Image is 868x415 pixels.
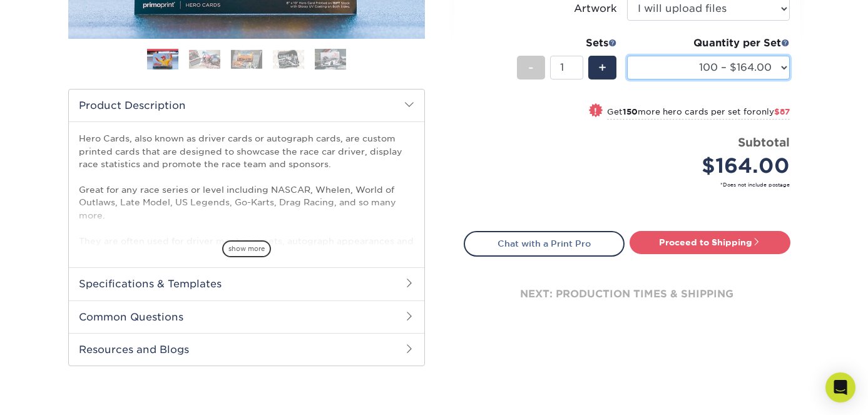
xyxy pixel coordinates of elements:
h2: Product Description [69,90,424,121]
span: ! [594,105,597,118]
div: Sets [517,36,617,51]
span: + [598,58,606,77]
p: Hero Cards, also known as driver cards or autograph cards, are custom printed cards that are desi... [79,132,414,336]
span: $87 [774,107,790,116]
strong: 150 [623,107,638,116]
span: show more [222,240,271,257]
strong: Subtotal [738,135,790,149]
span: only [756,107,790,116]
div: $164.00 [636,151,790,181]
div: Open Intercom Messenger [825,372,855,402]
h2: Common Questions [69,300,424,333]
a: Proceed to Shipping [630,231,790,254]
h2: Specifications & Templates [69,267,424,300]
small: Get more hero cards per set for [607,107,790,120]
img: Hero Cards 01 [147,50,178,70]
span: - [528,58,534,77]
div: next: production times & shipping [464,257,790,332]
div: Artwork [574,1,617,16]
img: Hero Cards 02 [189,49,220,69]
div: Quantity per Set [627,36,790,51]
a: Chat with a Print Pro [464,231,625,256]
img: Hero Cards 04 [273,49,304,69]
iframe: Google Customer Reviews [3,377,106,411]
img: Hero Cards 03 [231,49,262,69]
img: Hero Cards 05 [315,48,346,70]
h2: Resources and Blogs [69,333,424,366]
small: *Does not include postage [474,181,790,188]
